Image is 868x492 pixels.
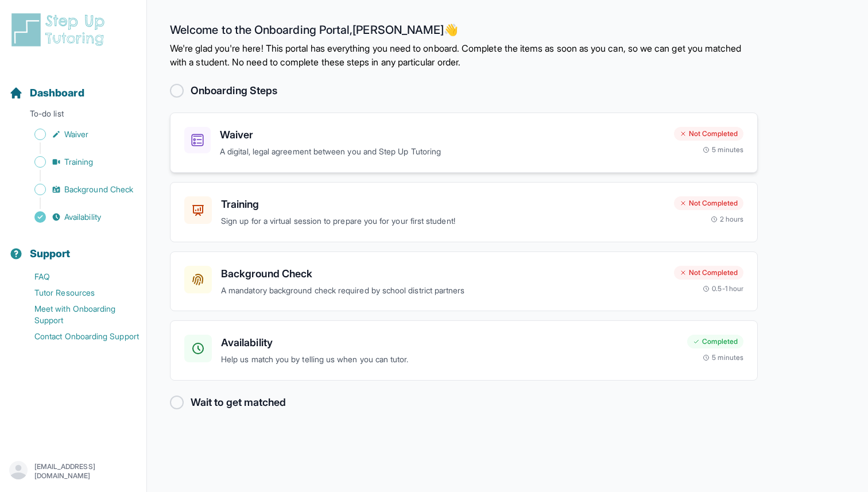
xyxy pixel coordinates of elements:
[221,196,665,212] h3: Training
[5,67,142,106] button: Dashboard
[170,182,758,242] a: TrainingSign up for a virtual session to prepare you for your first student!Not Completed2 hours
[30,85,84,101] span: Dashboard
[5,108,142,124] p: To-do list
[703,284,743,293] div: 0.5-1 hour
[220,127,665,143] h3: Waiver
[221,215,665,228] p: Sign up for a virtual session to prepare you for your first student!
[9,154,146,170] a: Training
[711,215,744,224] div: 2 hours
[9,301,146,328] a: Meet with Onboarding Support
[30,246,71,262] span: Support
[703,145,743,154] div: 5 minutes
[674,196,743,210] div: Not Completed
[9,11,111,48] img: logo
[5,227,142,266] button: Support
[170,41,758,69] p: We're glad you're here! This portal has everything you need to onboard. Complete the items as soo...
[674,266,743,280] div: Not Completed
[64,129,88,140] span: Waiver
[9,126,146,142] a: Waiver
[674,127,743,141] div: Not Completed
[64,211,101,223] span: Availability
[9,269,146,285] a: FAQ
[170,251,758,312] a: Background CheckA mandatory background check required by school district partnersNot Completed0.5...
[191,394,286,410] h2: Wait to get matched
[221,353,678,366] p: Help us match you by telling us when you can tutor.
[221,284,665,297] p: A mandatory background check required by school district partners
[9,328,146,344] a: Contact Onboarding Support
[221,266,665,282] h3: Background Check
[220,145,665,158] p: A digital, legal agreement between you and Step Up Tutoring
[170,23,758,41] h2: Welcome to the Onboarding Portal, [PERSON_NAME] 👋
[170,113,758,173] a: WaiverA digital, legal agreement between you and Step Up TutoringNot Completed5 minutes
[687,335,743,348] div: Completed
[9,209,146,225] a: Availability
[64,156,94,168] span: Training
[170,320,758,381] a: AvailabilityHelp us match you by telling us when you can tutor.Completed5 minutes
[191,83,277,99] h2: Onboarding Steps
[9,285,146,301] a: Tutor Resources
[64,184,133,195] span: Background Check
[703,353,743,362] div: 5 minutes
[34,462,137,481] p: [EMAIL_ADDRESS][DOMAIN_NAME]
[9,85,84,101] a: Dashboard
[9,461,137,482] button: [EMAIL_ADDRESS][DOMAIN_NAME]
[9,181,146,197] a: Background Check
[221,335,678,351] h3: Availability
